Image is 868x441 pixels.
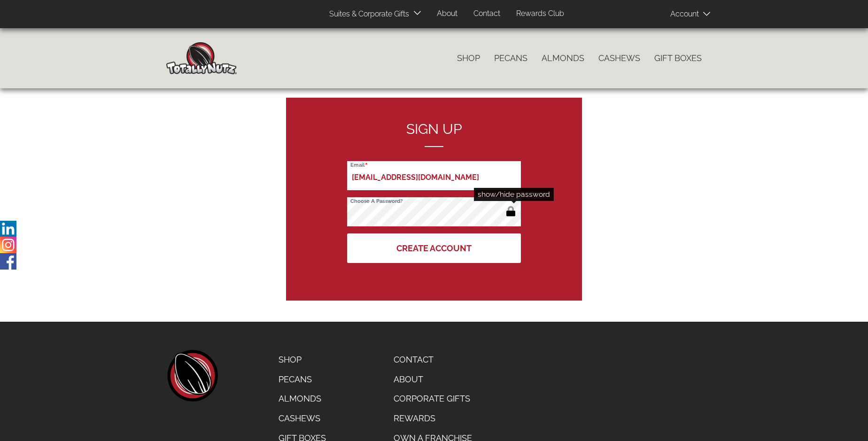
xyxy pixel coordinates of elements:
[271,389,333,409] a: Almonds
[387,409,479,428] a: Rewards
[271,409,333,428] a: Cashews
[271,350,333,370] a: Shop
[647,48,709,68] a: Gift Boxes
[466,5,507,23] a: Contact
[591,48,647,68] a: Cashews
[387,370,479,389] a: About
[430,5,465,23] a: About
[322,5,412,23] a: Suites & Corporate Gifts
[535,48,591,68] a: Almonds
[487,48,535,68] a: Pecans
[387,350,479,370] a: Contact
[450,48,487,68] a: Shop
[347,161,521,190] input: Email
[387,389,479,409] a: Corporate Gifts
[166,42,237,74] img: Home
[509,5,571,23] a: Rewards Club
[474,188,554,201] div: show/hide password
[166,350,218,402] a: home
[347,121,521,147] h2: Sign up
[271,370,333,389] a: Pecans
[347,233,521,263] button: Create Account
